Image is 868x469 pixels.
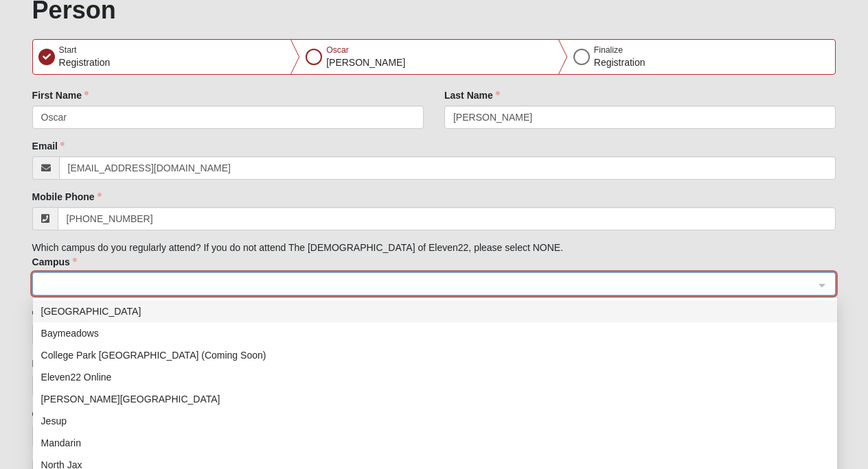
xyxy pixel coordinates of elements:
label: Last Name [444,88,500,102]
div: Mandarin [33,432,837,454]
span: Start [59,45,77,55]
div: College Park Orlando (Coming Soon) [33,344,837,366]
div: Eleven22 Online [41,370,829,385]
div: Mandarin [41,435,829,450]
p: Registration [59,56,111,70]
div: [PERSON_NAME][GEOGRAPHIC_DATA] [41,392,829,407]
span: Oscar [326,45,349,55]
div: Fleming Island [33,388,837,410]
div: Baymeadows [41,326,829,341]
label: Grade [32,407,60,421]
div: College Park [GEOGRAPHIC_DATA] (Coming Soon) [41,348,829,363]
div: [GEOGRAPHIC_DATA] [41,304,829,319]
p: [PERSON_NAME] [326,56,405,70]
div: Jesup [33,410,837,432]
div: Jesup [41,413,829,429]
label: Campus [32,255,77,269]
label: Birthday [32,357,78,370]
label: Mobile Phone [32,190,102,204]
p: Registration [594,56,646,70]
label: Gender [32,306,73,320]
div: Baymeadows [33,322,837,344]
div: Eleven22 Online [33,366,837,388]
div: Arlington [33,300,837,322]
label: First Name [32,88,89,102]
label: Email [32,139,65,153]
span: Finalize [594,45,623,55]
